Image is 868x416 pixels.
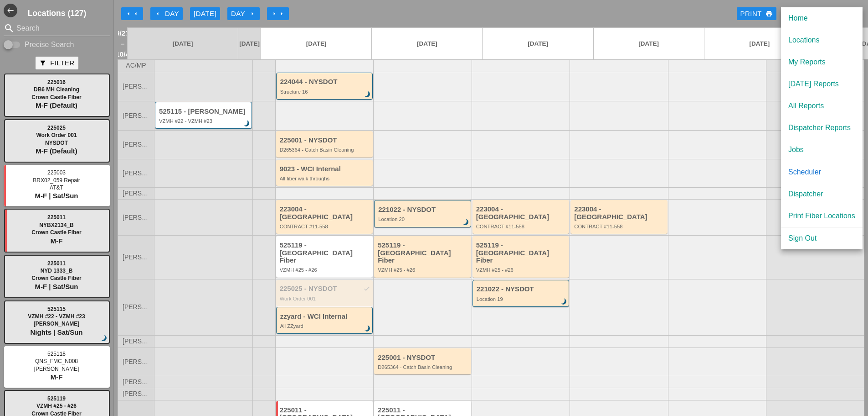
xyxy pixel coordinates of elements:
[280,78,370,86] div: 224044 - NYSDOT
[242,119,252,129] i: brightness_3
[271,10,278,17] i: arrow_right
[123,390,149,397] span: [PERSON_NAME]
[781,161,863,183] a: Scheduler
[34,321,80,327] span: [PERSON_NAME]
[28,313,85,320] span: VZMH #22 - VZMH #23
[123,83,149,90] span: [PERSON_NAME]
[280,137,371,144] div: 225001 - NYSDOT
[378,267,469,273] div: VZMH #25 - #26
[788,233,855,244] div: Sign Out
[378,364,469,370] div: D265364 - Catch Basin Cleaning
[36,147,77,155] span: M-F (Default)
[788,167,855,178] div: Scheduler
[47,260,66,267] span: 225011
[39,58,74,68] div: Filter
[476,224,567,229] div: CONTRACT #11-558
[280,296,371,301] div: Work Order 001
[249,10,256,17] i: arrow_right
[123,112,149,119] span: [PERSON_NAME]
[47,169,66,176] span: 225003
[4,4,17,17] button: Shrink Sidebar
[121,7,143,20] button: Move Back 1 Week
[280,205,371,221] div: 223004 - [GEOGRAPHIC_DATA]
[190,7,220,20] button: [DATE]
[781,183,863,205] a: Dispatcher
[280,267,371,273] div: VZMH #25 - #26
[574,205,665,221] div: 223004 - [GEOGRAPHIC_DATA]
[378,242,469,264] div: 525119 - [GEOGRAPHIC_DATA] Fiber
[788,35,855,46] div: Locations
[280,224,371,229] div: CONTRACT #11-558
[280,147,371,153] div: D265364 - Catch Basin Cleaning
[781,7,863,29] a: Home
[788,13,855,24] div: Home
[740,9,773,19] div: Print
[363,90,373,100] i: brightness_3
[4,4,17,17] i: west
[159,118,249,124] div: VZMH #22 - VZMH #23
[125,10,132,17] i: arrow_left
[559,297,569,307] i: brightness_3
[31,94,81,100] span: Crown Castle Fiber
[25,40,74,49] label: Precise Search
[34,366,79,372] span: [PERSON_NAME]
[132,10,139,17] i: arrow_left
[4,39,110,50] div: Enable Precise search to match search terms exactly.
[788,57,855,68] div: My Reports
[280,242,371,264] div: 525119 - [GEOGRAPHIC_DATA] Fiber
[99,333,109,343] i: brightness_3
[126,62,146,69] span: AC/MP
[788,211,855,221] div: Print Fiber Locations
[30,328,82,336] span: Nights | Sat/Sun
[123,338,149,345] span: [PERSON_NAME]
[781,117,863,139] a: Dispatcher Reports
[737,7,776,20] a: Print
[363,324,373,334] i: brightness_3
[123,254,149,261] span: [PERSON_NAME]
[238,28,261,59] a: [DATE]
[477,285,567,293] div: 221022 - NYSDOT
[150,7,183,20] button: Day
[231,9,256,19] div: Day
[123,214,149,221] span: [PERSON_NAME]
[280,176,371,181] div: All fiber walk throughs
[378,216,468,222] div: Location 20
[594,28,704,59] a: [DATE]
[704,28,815,59] a: [DATE]
[574,224,665,229] div: CONTRACT #11-558
[36,132,77,138] span: Work Order 001
[280,323,370,329] div: All ZZyard
[159,108,249,116] div: 525115 - [PERSON_NAME]
[47,395,66,402] span: 525119
[47,306,66,312] span: 525115
[280,89,370,95] div: Structure 16
[788,144,855,155] div: Jobs
[16,21,98,36] input: Search
[35,192,78,200] span: M-F | Sat/Sun
[788,100,855,111] div: All Reports
[363,285,370,292] i: check
[50,184,63,191] span: AT&T
[51,373,63,381] span: M-F
[483,28,593,59] a: [DATE]
[378,354,469,362] div: 225001 - NYSDOT
[36,57,78,69] button: Filter
[31,229,81,236] span: Crown Castle Fiber
[128,28,238,59] a: [DATE]
[123,141,149,148] span: [PERSON_NAME]
[47,125,66,131] span: 225025
[123,190,149,197] span: [PERSON_NAME]
[51,237,63,245] span: M-F
[31,275,81,281] span: Crown Castle Fiber
[123,379,149,385] span: [PERSON_NAME]
[35,358,78,364] span: QNS_FMC_N008
[372,28,482,59] a: [DATE]
[39,59,46,67] i: filter_alt
[39,222,73,228] span: NYBX2134_B
[123,304,149,311] span: [PERSON_NAME]
[227,7,260,20] button: Day
[781,95,863,117] a: All Reports
[261,28,371,59] a: [DATE]
[476,205,567,221] div: 223004 - [GEOGRAPHIC_DATA]
[41,268,73,274] span: NYD 1333_B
